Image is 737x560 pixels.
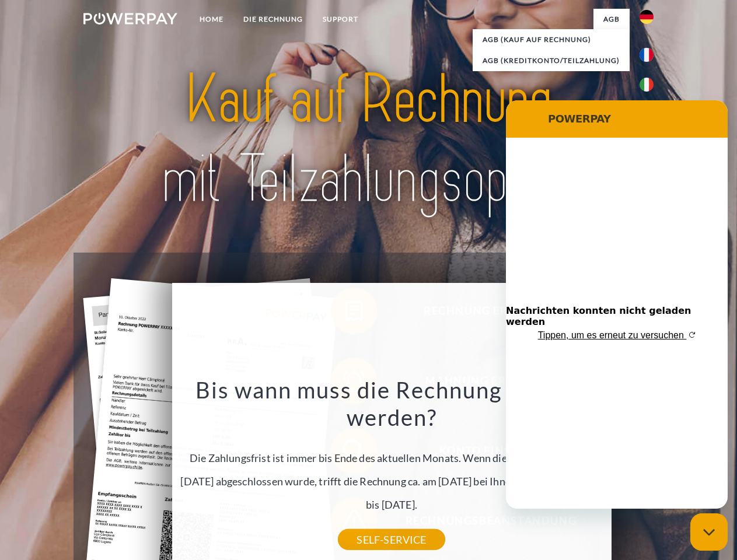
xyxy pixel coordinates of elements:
[473,50,630,71] a: AGB (Kreditkonto/Teilzahlung)
[313,9,368,30] a: SUPPORT
[640,10,654,24] img: de
[640,78,654,92] img: it
[473,29,630,50] a: AGB (Kauf auf Rechnung)
[338,529,445,550] a: SELF-SERVICE
[640,48,654,62] img: fr
[593,9,630,30] a: agb
[690,513,728,551] iframe: Schaltfläche zum Öffnen des Messaging-Fensters
[190,9,233,30] a: Home
[506,100,728,509] iframe: Messaging-Fenster
[233,9,313,30] a: DIE RECHNUNG
[179,376,605,540] div: Die Zahlungsfrist ist immer bis Ende des aktuellen Monats. Wenn die Bestellung z.B. am [DATE] abg...
[83,13,177,24] img: logo-powerpay-white.svg
[111,56,626,223] img: title-powerpay_de.svg
[179,376,605,432] h3: Bis wann muss die Rechnung bezahlt werden?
